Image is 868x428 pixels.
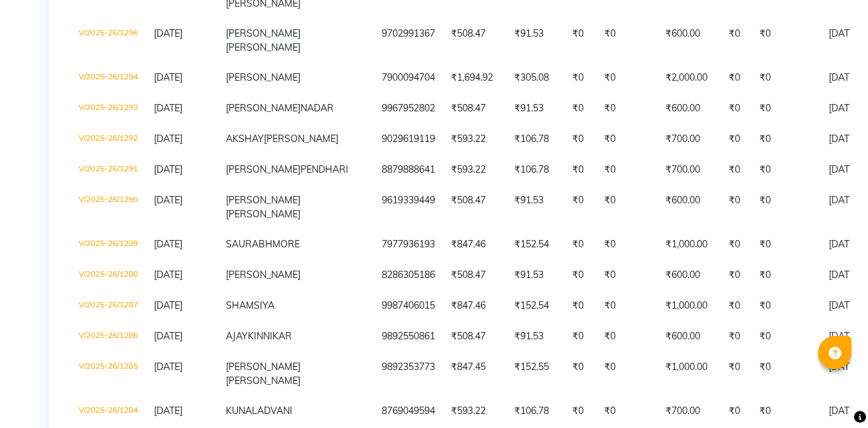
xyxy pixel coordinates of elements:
[596,124,657,155] td: ₹0
[374,260,443,291] td: 8286305186
[374,124,443,155] td: 9029619119
[751,185,821,229] td: ₹0
[596,63,657,93] td: ₹0
[657,185,721,229] td: ₹600.00
[596,321,657,352] td: ₹0
[374,19,443,63] td: 9702991367
[564,93,596,124] td: ₹0
[443,396,506,427] td: ₹593.22
[257,405,292,417] span: ADVANI
[71,229,146,260] td: V/2025-26/1289
[154,102,183,114] span: [DATE]
[154,133,183,145] span: [DATE]
[443,352,506,396] td: ₹847.45
[374,93,443,124] td: 9967952802
[751,93,821,124] td: ₹0
[154,361,183,373] span: [DATE]
[657,352,721,396] td: ₹1,000.00
[154,405,183,417] span: [DATE]
[721,291,751,321] td: ₹0
[226,299,274,311] span: SHAMSIYA
[300,102,334,114] span: NADAR
[71,185,146,229] td: V/2025-26/1290
[657,63,721,93] td: ₹2,000.00
[751,260,821,291] td: ₹0
[300,163,348,175] span: PENDHARI
[751,19,821,63] td: ₹0
[721,321,751,352] td: ₹0
[506,124,564,155] td: ₹106.78
[564,396,596,427] td: ₹0
[374,321,443,352] td: 9892550861
[154,238,183,250] span: [DATE]
[506,260,564,291] td: ₹91.53
[154,269,183,281] span: [DATE]
[71,63,146,93] td: V/2025-26/1294
[506,396,564,427] td: ₹106.78
[71,291,146,321] td: V/2025-26/1287
[721,124,751,155] td: ₹0
[71,93,146,124] td: V/2025-26/1293
[596,291,657,321] td: ₹0
[506,321,564,352] td: ₹91.53
[443,321,506,352] td: ₹508.47
[154,163,183,175] span: [DATE]
[506,352,564,396] td: ₹152.55
[596,396,657,427] td: ₹0
[564,19,596,63] td: ₹0
[657,321,721,352] td: ₹600.00
[596,229,657,260] td: ₹0
[506,155,564,185] td: ₹106.78
[226,269,300,281] span: [PERSON_NAME]
[443,155,506,185] td: ₹593.22
[751,229,821,260] td: ₹0
[564,352,596,396] td: ₹0
[443,124,506,155] td: ₹593.22
[71,396,146,427] td: V/2025-26/1284
[596,352,657,396] td: ₹0
[443,185,506,229] td: ₹508.47
[154,330,183,342] span: [DATE]
[154,194,183,206] span: [DATE]
[721,229,751,260] td: ₹0
[443,93,506,124] td: ₹508.47
[564,291,596,321] td: ₹0
[374,155,443,185] td: 8879888641
[226,405,257,417] span: KUNAL
[721,396,751,427] td: ₹0
[596,155,657,185] td: ₹0
[226,208,300,220] span: [PERSON_NAME]
[506,291,564,321] td: ₹152.54
[264,133,338,145] span: [PERSON_NAME]
[226,330,248,342] span: AJAY
[657,93,721,124] td: ₹600.00
[226,194,300,206] span: [PERSON_NAME]
[506,63,564,93] td: ₹305.08
[374,396,443,427] td: 8769049594
[506,229,564,260] td: ₹152.54
[506,185,564,229] td: ₹91.53
[71,352,146,396] td: V/2025-26/1285
[564,229,596,260] td: ₹0
[657,19,721,63] td: ₹600.00
[751,124,821,155] td: ₹0
[751,155,821,185] td: ₹0
[721,352,751,396] td: ₹0
[751,396,821,427] td: ₹0
[374,352,443,396] td: 9892353773
[657,124,721,155] td: ₹700.00
[721,19,751,63] td: ₹0
[506,93,564,124] td: ₹91.53
[374,291,443,321] td: 9987406015
[564,124,596,155] td: ₹0
[596,19,657,63] td: ₹0
[71,260,146,291] td: V/2025-26/1288
[721,185,751,229] td: ₹0
[596,93,657,124] td: ₹0
[751,321,821,352] td: ₹0
[374,185,443,229] td: 9619339449
[564,321,596,352] td: ₹0
[564,155,596,185] td: ₹0
[721,155,751,185] td: ₹0
[506,19,564,63] td: ₹91.53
